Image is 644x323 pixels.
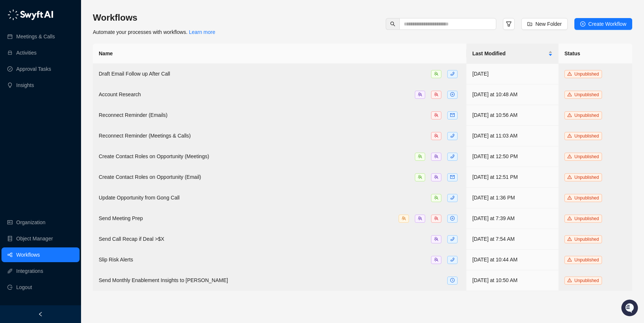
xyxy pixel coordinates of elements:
[390,21,395,27] span: search
[16,29,55,44] a: Meetings & Calls
[30,100,60,114] a: 📶Status
[580,21,585,27] span: plus-circle
[574,133,599,139] span: Unpublished
[574,216,599,221] span: Unpublished
[521,18,568,30] button: New Folder
[466,126,559,146] td: [DATE] at 11:03 AM
[16,215,45,230] a: Organization
[466,105,559,126] td: [DATE] at 10:56 AM
[567,195,572,200] span: warning
[99,91,141,97] span: Account Research
[99,71,170,77] span: Draft Email Follow up After Call
[418,154,422,159] span: team
[99,195,179,201] span: Update Opportunity from Gong Call
[93,29,215,35] span: Automate your processes with workflows.
[33,104,39,110] div: 📶
[25,67,121,74] div: Start new chat
[99,112,168,118] span: Reconnect Reminder (Emails)
[574,237,599,242] span: Unpublished
[434,113,438,117] span: team
[466,64,559,84] td: [DATE]
[434,154,438,159] span: team
[466,250,559,270] td: [DATE] at 10:44 AM
[93,44,466,64] th: Name
[574,72,599,77] span: Unpublished
[99,174,201,180] span: Create Contact Roles on Opportunity (Email)
[434,133,438,138] span: team
[466,229,559,250] td: [DATE] at 7:54 AM
[574,113,599,118] span: Unpublished
[466,208,559,229] td: [DATE] at 7:39 AM
[588,20,626,28] span: Create Workflow
[567,154,572,159] span: warning
[466,84,559,105] td: [DATE] at 10:48 AM
[418,175,422,179] span: team
[527,21,532,27] span: folder-add
[574,92,599,97] span: Unpublished
[450,175,455,179] span: mail
[52,121,89,127] a: Powered byPylon
[4,100,30,114] a: 📚Docs
[99,215,143,221] span: Send Meeting Prep
[574,18,632,30] button: Create Workflow
[38,312,43,317] span: left
[16,247,40,262] a: Workflows
[16,62,51,76] a: Approval Tasks
[567,133,572,138] span: warning
[99,153,209,159] span: Create Contact Roles on Opportunity (Meetings)
[16,45,36,60] a: Activities
[434,92,438,97] span: team
[418,92,422,97] span: team
[7,285,13,290] span: logout
[506,21,512,27] span: filter
[472,49,547,58] span: Last Modified
[99,277,228,283] span: Send Monthly Enablement Insights to [PERSON_NAME]
[466,167,559,188] td: [DATE] at 12:51 PM
[450,278,455,282] span: clock-circle
[16,231,53,246] a: Object Manager
[466,188,559,208] td: [DATE] at 1:36 PM
[402,216,406,220] span: team
[450,216,455,220] span: plus-circle
[7,67,21,80] img: 5124521997842_fc6d7dfcefe973c2e489_88.png
[559,44,632,64] th: Status
[99,236,164,242] span: Send Call Recap if Deal >$X
[434,175,438,179] span: team
[450,72,455,76] span: phone
[41,103,57,111] span: Status
[93,12,215,24] h3: Workflows
[125,69,134,78] button: Start new chat
[99,257,133,263] span: Slip Risk Alerts
[466,146,559,167] td: [DATE] at 12:50 PM
[567,257,572,262] span: warning
[567,92,572,97] span: warning
[450,237,455,241] span: phone
[567,237,572,241] span: warning
[574,257,599,263] span: Unpublished
[567,113,572,117] span: warning
[574,154,599,159] span: Unpublished
[434,257,438,262] span: team
[450,257,455,262] span: phone
[7,41,134,53] h2: How can we help?
[450,113,455,117] span: mail
[16,78,34,93] a: Insights
[25,74,96,80] div: We're offline, we'll be back soon
[434,237,438,241] span: team
[450,154,455,159] span: phone
[99,133,191,139] span: Reconnect Reminder (Meetings & Calls)
[73,121,89,127] span: Pylon
[7,7,22,22] img: Swyft AI
[15,103,27,111] span: Docs
[16,280,32,295] span: Logout
[574,278,599,283] span: Unpublished
[535,20,562,28] span: New Folder
[434,216,438,220] span: team
[567,175,572,179] span: warning
[7,29,134,41] p: Welcome 👋
[16,264,43,278] a: Integrations
[7,104,13,110] div: 📚
[574,195,599,201] span: Unpublished
[567,216,572,220] span: warning
[418,216,422,220] span: team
